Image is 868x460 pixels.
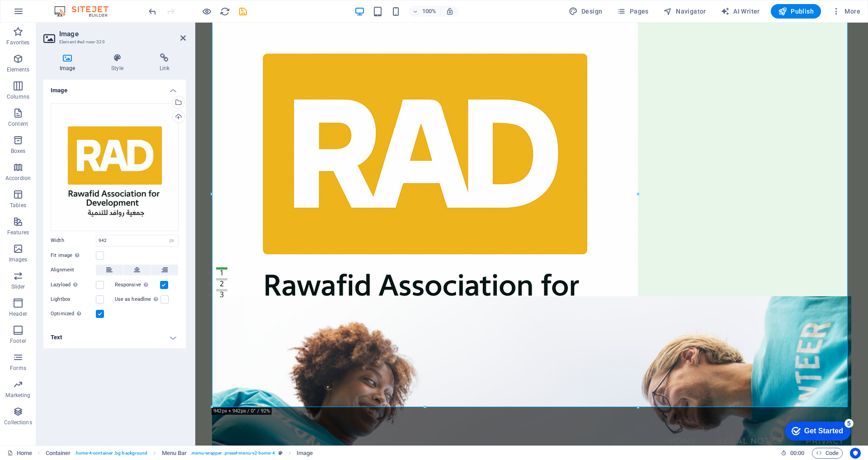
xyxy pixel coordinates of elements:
span: Publish [778,7,814,16]
div: Get Started 5 items remaining, 0% complete [7,5,73,24]
label: Alignment [51,265,96,275]
h4: Link [143,53,186,72]
h2: Image [59,30,186,38]
nav: breadcrumb [46,448,313,459]
span: Code [816,448,839,459]
button: Navigator [660,4,710,19]
label: Optimized [51,308,96,319]
button: undo [147,6,158,17]
p: Content [8,120,28,128]
i: Reload page [220,6,230,17]
h3: Element #ed-new-329 [59,38,168,46]
button: Code [812,448,843,459]
p: Marketing [5,392,30,399]
label: Lightbox [51,294,96,305]
span: Design [569,7,603,16]
label: Fit image [51,250,96,261]
label: Responsive [115,280,160,290]
p: Accordion [5,175,31,182]
p: Forms [10,365,26,372]
i: Save (Ctrl+S) [238,6,248,17]
span: Click to select. Double-click to edit [297,448,313,459]
i: On resize automatically adjust zoom level to fit chosen device. [446,7,454,15]
p: Footer [10,337,26,345]
p: Collections [4,419,32,426]
h6: Session time [781,448,805,459]
div: 5 [67,2,76,11]
button: reload [219,6,230,17]
p: Boxes [11,147,26,155]
p: Features [7,229,29,236]
p: Elements [7,66,30,73]
button: 1 [21,245,32,247]
button: Design [565,4,606,19]
button: 2 [21,256,32,258]
h6: 100% [422,6,437,17]
p: Tables [10,202,26,209]
img: Editor Logo [52,6,120,17]
button: Usercentrics [850,448,861,459]
span: Click to select. Double-click to edit [46,448,71,459]
div: ChatGPTImageMay18202510_16_36PM-L98GoS26nqQDOmpDJ1FcPQ.png [51,103,179,231]
h4: Image [43,80,186,96]
div: Design (Ctrl+Alt+Y) [565,4,606,19]
p: Slider [11,283,25,290]
button: AI Writer [717,4,764,19]
button: 100% [409,6,441,17]
p: Header [9,310,27,318]
h4: Image [43,53,95,72]
span: . home-4-container .bg-background [74,448,147,459]
label: Use as headline [115,294,160,305]
p: Columns [7,93,29,100]
i: This element is a customizable preset [278,451,283,455]
button: save [237,6,248,17]
span: Click to select. Double-click to edit [162,448,187,459]
span: 00 00 [790,448,804,459]
button: Pages [613,4,652,19]
button: More [828,4,864,19]
p: Favorites [6,39,29,46]
div: Get Started [27,10,66,18]
span: Navigator [663,7,706,16]
label: Width [51,238,96,243]
i: Undo: Change image (Ctrl+Z) [147,6,158,17]
h4: Text [43,327,186,348]
span: Pages [617,7,648,16]
a: Click to cancel selection. Double-click to open Pages [7,448,32,459]
span: AI Writer [721,7,760,16]
label: Lazyload [51,280,96,290]
h4: Style [95,53,143,72]
button: Click here to leave preview mode and continue editing [201,6,212,17]
span: . menu-wrapper .preset-menu-v2-home-4 [190,448,274,459]
p: Images [9,256,28,263]
span: More [832,7,860,16]
button: 3 [21,266,32,269]
span: : [797,450,798,456]
button: Publish [771,4,821,19]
